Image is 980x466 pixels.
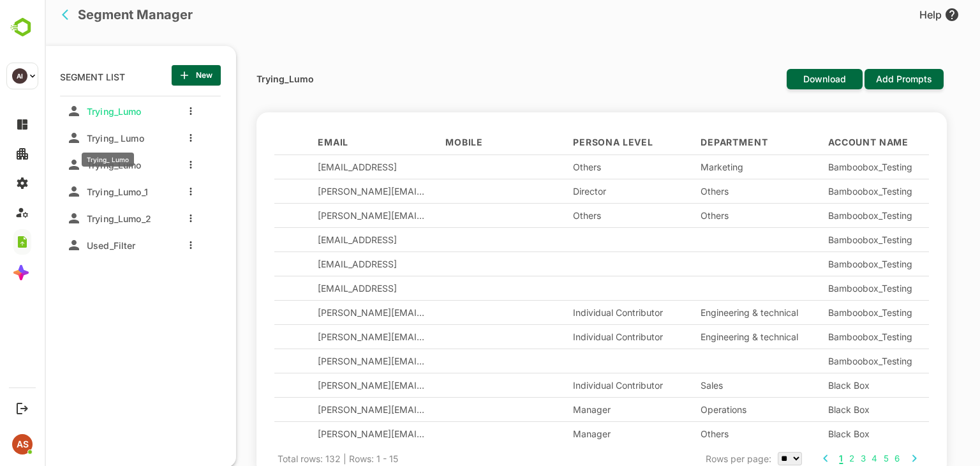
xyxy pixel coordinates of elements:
[752,64,808,94] span: Download
[783,234,891,245] div: Bamboobox_Testing
[742,69,818,89] button: Download
[783,404,891,415] div: Black Box
[37,160,97,170] span: Trying_Lumo
[656,139,723,146] span: Department
[273,404,380,415] div: [PERSON_NAME][EMAIL_ADDRESS][DOMAIN_NAME]
[528,139,609,146] span: Persona Level
[803,450,810,466] button: 2
[143,105,149,117] button: more actions
[14,5,33,24] button: back
[273,283,380,294] div: [EMAIL_ADDRESS]
[783,356,891,366] div: Bamboobox_Testing
[661,453,727,464] span: Rows per page:
[37,240,91,251] span: Used_Filter
[273,259,380,269] div: [EMAIL_ADDRESS]
[15,65,80,86] p: SEGMENT LIST
[273,307,380,318] div: [PERSON_NAME][EMAIL_ADDRESS]
[273,331,380,342] div: [PERSON_NAME][EMAIL_ADDRESS]
[273,234,380,245] div: [EMAIL_ADDRESS]
[37,106,97,117] span: Trying_Lumo
[826,450,834,466] button: 4
[656,186,763,197] div: Others
[656,331,763,342] div: Engineering & technical
[783,259,891,269] div: Bamboobox_Testing
[783,139,864,146] span: Account Name
[783,380,891,391] div: Black Box
[273,428,380,439] div: [PERSON_NAME][EMAIL_ADDRESS][PERSON_NAME][DOMAIN_NAME]
[273,210,380,221] div: [PERSON_NAME][EMAIL_ADDRESS]
[528,380,635,391] div: Individual Contributor
[783,307,891,318] div: Bamboobox_Testing
[143,186,149,197] button: more actions
[273,186,380,197] div: [PERSON_NAME][EMAIL_ADDRESS]
[137,67,166,84] span: New
[273,356,380,366] div: [PERSON_NAME][EMAIL_ADDRESS]
[849,450,856,466] button: 6
[528,331,635,342] div: Individual Contributor
[783,162,891,172] div: Bamboobox_Testing
[783,186,891,197] div: Bamboobox_Testing
[143,239,149,251] button: more actions
[783,210,891,221] div: Bamboobox_Testing
[212,75,269,84] p: Trying_Lumo
[794,450,799,466] button: 1
[6,15,39,40] img: BambooboxLogoMark.f1c84d78b4c51b1a7b5f700c9845e183.svg
[37,133,100,144] span: Trying_ Lumo
[143,213,149,224] button: more actions
[401,139,438,146] span: Mobile
[273,380,380,391] div: [PERSON_NAME][EMAIL_ADDRESS][PERSON_NAME][DOMAIN_NAME]
[825,64,894,94] span: Add Prompts
[656,428,763,439] div: Others
[656,162,763,172] div: Marketing
[143,159,149,170] button: more actions
[528,404,635,415] div: Manager
[37,213,107,224] span: Trying_Lumo_2
[528,428,635,439] div: Manager
[820,69,899,89] button: Add Prompts
[528,210,635,221] div: Others
[656,404,763,415] div: Operations
[273,139,304,146] span: Email
[127,65,176,86] button: New
[656,380,763,391] div: Sales
[875,7,915,22] div: Help
[13,400,31,417] button: Logout
[33,8,148,21] p: Segment Manager
[783,428,891,439] div: Black Box
[783,331,891,342] div: Bamboobox_Testing
[12,434,33,455] div: AS
[273,162,380,172] div: [EMAIL_ADDRESS]
[656,210,763,221] div: Others
[656,307,763,318] div: Engineering & technical
[143,132,149,144] button: more actions
[528,162,635,172] div: Others
[12,68,27,84] div: AI
[37,186,103,197] span: Trying_Lumo_1
[815,450,822,466] button: 3
[528,186,635,197] div: Director
[783,283,891,294] div: Bamboobox_Testing
[528,307,635,318] div: Individual Contributor
[838,450,845,466] button: 5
